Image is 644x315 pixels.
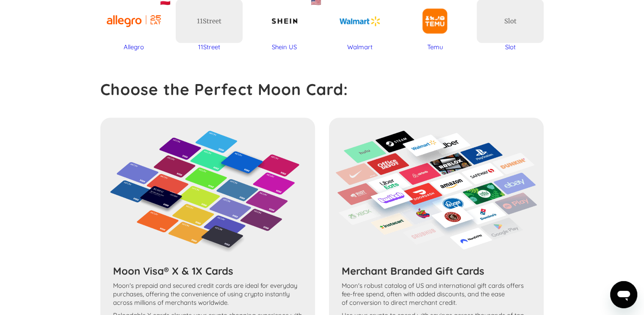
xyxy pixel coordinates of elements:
[610,281,637,308] iframe: Button to launch messaging window
[504,17,517,25] div: Slot
[197,17,221,25] div: 11Street
[477,43,544,51] div: Slot
[342,281,531,307] p: Moon's robust catalog of US and international gift cards offers fee-free spend, often with added ...
[401,43,468,51] div: Temu
[100,79,348,99] strong: Choose the Perfect Moon Card:
[100,43,167,51] div: Allegro
[176,43,243,51] div: 11Street
[251,43,318,51] div: Shein US
[342,264,531,277] h3: Merchant Branded Gift Cards
[326,43,393,51] div: Walmart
